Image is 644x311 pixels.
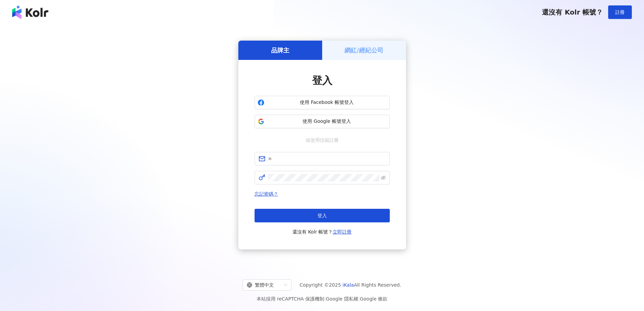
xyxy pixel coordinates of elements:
[381,175,386,180] span: eye-invisible
[312,74,332,86] span: 登入
[344,46,383,54] h5: 網紅/經紀公司
[300,281,401,289] span: Copyright © 2025 All Rights Reserved.
[358,296,360,302] span: |
[12,5,48,19] img: logo
[333,229,352,235] a: 立即註冊
[255,115,390,128] button: 使用 Google 帳號登入
[301,136,343,144] span: 或使用信箱註冊
[324,296,326,302] span: |
[255,96,390,109] button: 使用 Facebook 帳號登入
[247,280,281,290] div: 繁體中文
[255,209,390,222] button: 登入
[317,213,327,218] span: 登入
[342,282,354,288] a: iKala
[292,228,352,236] span: 還沒有 Kolr 帳號？
[608,5,632,19] button: 註冊
[326,296,358,302] a: Google 隱私權
[360,296,387,302] a: Google 條款
[542,8,603,16] span: 還沒有 Kolr 帳號？
[267,99,387,106] span: 使用 Facebook 帳號登入
[257,295,387,303] span: 本站採用 reCAPTCHA 保護機制
[615,9,625,15] span: 註冊
[267,118,387,125] span: 使用 Google 帳號登入
[255,191,278,197] a: 忘記密碼？
[271,46,289,54] h5: 品牌主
